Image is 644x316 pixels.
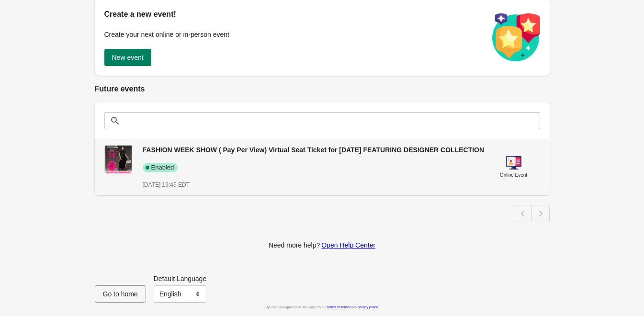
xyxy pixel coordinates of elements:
button: Go to home [95,285,146,303]
img: FASHION WEEK SHOW ( Pay Per View) Virtual Seat Ticket for SEPTEMBER 2025 FEATURING DESIGNER COLLE... [105,146,131,173]
span: Need more help? [269,241,320,249]
h2: Create a new event! [104,9,483,20]
h2: Future events [95,83,550,95]
span: Enabled [151,164,174,171]
span: [DATE] 19:45 EDT [143,181,190,188]
label: Default Language [154,274,207,283]
img: online-event-5d64391802a09ceff1f8b055f10f5880.png [506,155,521,170]
a: Go to home [95,290,146,298]
div: By using our application you agree to our and . [95,303,550,312]
button: New event [104,49,151,66]
a: privacy policy [358,305,378,309]
p: Create your next online or in-person event [104,30,483,39]
a: Open Help Center [321,241,375,249]
a: terms of service [328,305,351,309]
span: Go to home [103,290,138,298]
div: Online Event [500,170,527,180]
span: FASHION WEEK SHOW ( Pay Per View) Virtual Seat Ticket for [DATE] FEATURING DESIGNER COLLECTION [143,146,485,154]
nav: Pagination [514,205,550,222]
span: New event [112,54,144,61]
